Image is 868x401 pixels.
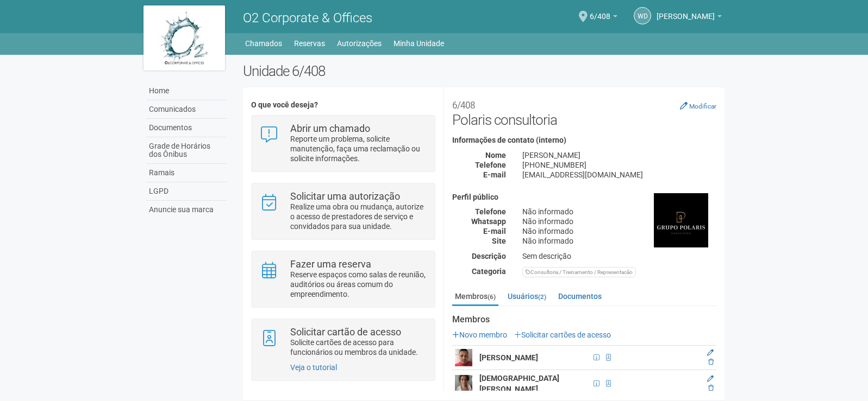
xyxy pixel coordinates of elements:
[290,134,427,163] p: Reporte um problema, solicite manutenção, faça uma reclamação ou solicite informações.
[294,36,325,51] a: Reservas
[290,258,371,270] strong: Fazer uma reserva
[514,207,725,217] div: Não informado
[475,207,506,216] strong: Telefone
[514,236,725,246] div: Não informado
[452,193,716,201] h4: Perfil público
[290,270,427,299] p: Reserve espaços como salas de reunião, auditórios ou áreas comum do empreendimento.
[143,5,225,71] img: logo.jpg
[290,326,401,338] strong: Solicitar cartão de acesso
[146,164,227,182] a: Ramais
[505,288,549,304] a: Usuários(2)
[260,192,427,231] a: Solicitar uma autorização Realize uma obra ou mudança, autorize o acesso de prestadores de serviç...
[475,161,506,169] strong: Telefone
[452,288,498,306] a: Membros(6)
[243,63,725,79] h2: Unidade 6/408
[707,349,714,357] a: Editar membro
[479,374,559,393] strong: [DEMOGRAPHIC_DATA][PERSON_NAME]
[290,202,427,231] p: Realize uma obra ou mudança, autorize o acesso de prestadores de serviço e convidados para sua un...
[485,151,506,160] strong: Nome
[522,267,636,277] div: Consultoria / Treinamento / Representacão
[146,100,227,119] a: Comunicados
[634,7,651,24] a: Wd
[483,170,506,179] strong: E-mail
[146,119,227,137] a: Documentos
[146,182,227,201] a: LGPD
[245,36,282,51] a: Chamados
[514,150,725,160] div: [PERSON_NAME]
[708,358,714,366] a: Excluir membro
[707,375,714,383] a: Editar membro
[514,330,611,339] a: Solicitar cartões de acesso
[337,36,382,51] a: Autorizações
[260,327,427,357] a: Solicitar cartão de acesso Solicite cartões de acesso para funcionários ou membros da unidade.
[455,349,472,366] img: user.png
[689,103,716,110] small: Modificar
[452,136,716,144] h4: Informações de contato (interno)
[488,293,496,301] small: (6)
[472,267,506,276] strong: Categoria
[538,293,546,301] small: (2)
[657,2,715,21] span: William de oliveira souza
[514,251,725,261] div: Sem descrição
[472,252,506,260] strong: Descrição
[146,137,227,164] a: Grade de Horários dos Ônibus
[680,101,716,110] a: Modificar
[708,384,714,392] a: Excluir membro
[243,10,372,26] span: O2 Corporate & Offices
[260,259,427,299] a: Fazer uma reserva Reserve espaços como salas de reunião, auditórios ou áreas comum do empreendime...
[290,338,427,357] p: Solicite cartões de acesso para funcionários ou membros da unidade.
[146,201,227,219] a: Anuncie sua marca
[290,363,337,372] a: Veja o tutorial
[514,217,725,226] div: Não informado
[514,160,725,170] div: [PHONE_NUMBER]
[260,124,427,163] a: Abrir um chamado Reporte um problema, solicite manutenção, faça uma reclamação ou solicite inform...
[514,226,725,236] div: Não informado
[452,96,716,128] h2: Polaris consultoria
[590,14,617,22] a: 6/408
[251,101,435,109] h4: O que você deseja?
[555,288,604,304] a: Documentos
[654,193,708,247] img: business.png
[483,227,506,235] strong: E-mail
[452,330,507,339] a: Novo membro
[492,237,506,245] strong: Site
[479,353,538,362] strong: [PERSON_NAME]
[146,82,227,100] a: Home
[452,100,475,111] small: 6/408
[290,190,400,202] strong: Solicitar uma autorização
[452,315,716,324] strong: Membros
[290,123,370,134] strong: Abrir um chamado
[471,217,506,226] strong: Whatsapp
[657,14,722,22] a: [PERSON_NAME]
[455,375,472,392] img: user.png
[514,170,725,180] div: [EMAIL_ADDRESS][DOMAIN_NAME]
[394,36,444,51] a: Minha Unidade
[590,2,610,21] span: 6/408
